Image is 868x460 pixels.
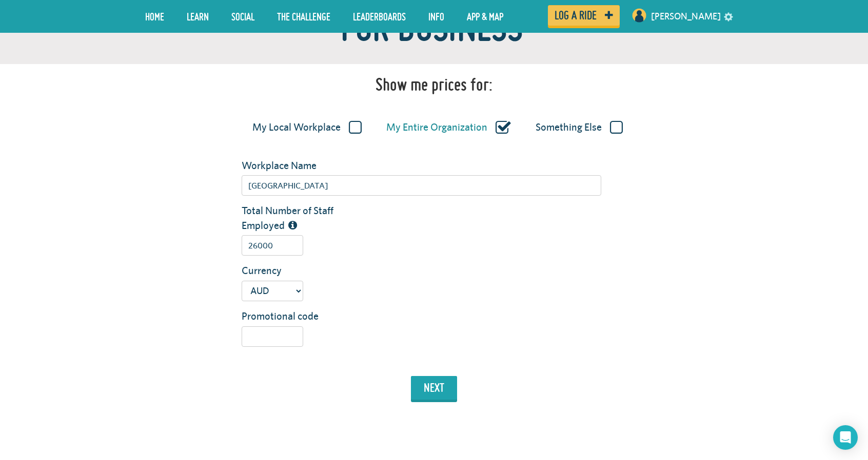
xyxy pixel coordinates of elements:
[555,11,597,20] span: Log a ride
[631,7,647,24] img: User profile image
[179,4,216,29] a: LEARN
[724,11,733,21] a: settings drop down toggle
[376,74,492,95] h1: Show me prices for:
[345,4,413,29] a: Leaderboards
[288,220,297,231] i: The total number of people employed by this organization/workplace, including part time staff.
[137,4,172,29] a: Home
[548,5,620,26] a: Log a ride
[651,4,721,29] a: [PERSON_NAME]
[269,4,338,29] a: The Challenge
[234,263,359,278] label: Currency
[234,158,359,173] label: Workplace Name
[833,425,858,450] div: Open Intercom Messenger
[421,4,452,29] a: Info
[234,203,359,233] label: Total Number of Staff Employed
[252,121,362,134] label: My Local Workplace
[459,4,511,29] a: App & Map
[411,376,457,400] button: next
[536,121,623,134] label: Something Else
[224,4,262,29] a: Social
[386,121,511,134] label: My Entire Organization
[234,309,359,324] label: Promotional code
